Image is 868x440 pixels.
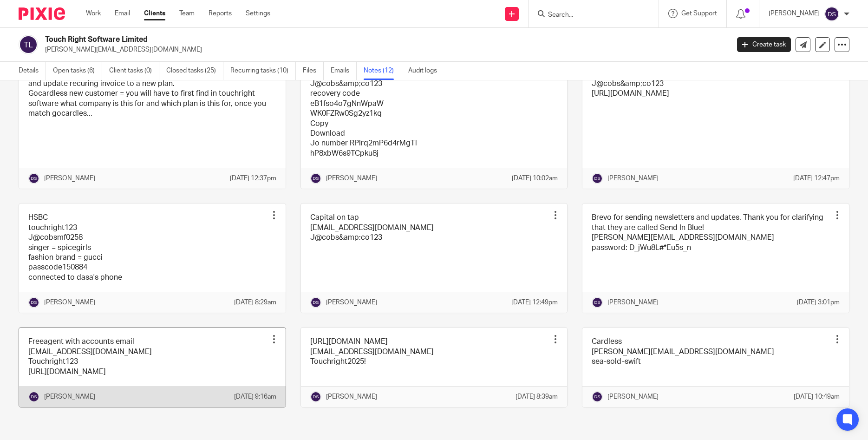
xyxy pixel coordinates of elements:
[310,173,321,184] img: svg%3E
[234,298,276,307] p: [DATE] 8:29am
[408,62,444,80] a: Audit logs
[797,298,840,307] p: [DATE] 3:01pm
[681,10,717,17] span: Get Support
[44,392,95,401] p: [PERSON_NAME]
[592,391,603,402] img: svg%3E
[326,392,377,401] p: [PERSON_NAME]
[28,391,39,402] img: svg%3E
[246,9,270,18] a: Settings
[607,298,659,307] p: [PERSON_NAME]
[28,173,39,184] img: svg%3E
[310,297,321,308] img: svg%3E
[115,9,130,18] a: Email
[737,37,791,52] a: Create task
[547,11,631,20] input: Search
[179,9,195,18] a: Team
[209,9,232,18] a: Reports
[607,174,659,183] p: [PERSON_NAME]
[109,62,159,80] a: Client tasks (0)
[326,174,377,183] p: [PERSON_NAME]
[230,62,296,80] a: Recurring tasks (10)
[607,392,659,401] p: [PERSON_NAME]
[44,174,95,183] p: [PERSON_NAME]
[53,62,102,80] a: Open tasks (6)
[364,62,401,80] a: Notes (12)
[45,35,587,45] h2: Touch Right Software Limited
[144,9,165,18] a: Clients
[19,35,38,54] img: svg%3E
[824,7,839,21] img: svg%3E
[769,9,820,18] p: [PERSON_NAME]
[310,391,321,402] img: svg%3E
[19,62,46,80] a: Details
[303,62,324,80] a: Files
[166,62,223,80] a: Closed tasks (25)
[234,392,276,401] p: [DATE] 9:16am
[793,174,840,183] p: [DATE] 12:47pm
[512,174,558,183] p: [DATE] 10:02am
[28,297,39,308] img: svg%3E
[326,298,377,307] p: [PERSON_NAME]
[592,297,603,308] img: svg%3E
[794,392,840,401] p: [DATE] 10:49am
[592,173,603,184] img: svg%3E
[19,7,65,20] img: Pixie
[516,392,558,401] p: [DATE] 8:39am
[45,45,723,54] p: [PERSON_NAME][EMAIL_ADDRESS][DOMAIN_NAME]
[511,298,558,307] p: [DATE] 12:49pm
[86,9,101,18] a: Work
[331,62,357,80] a: Emails
[44,298,95,307] p: [PERSON_NAME]
[230,174,276,183] p: [DATE] 12:37pm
